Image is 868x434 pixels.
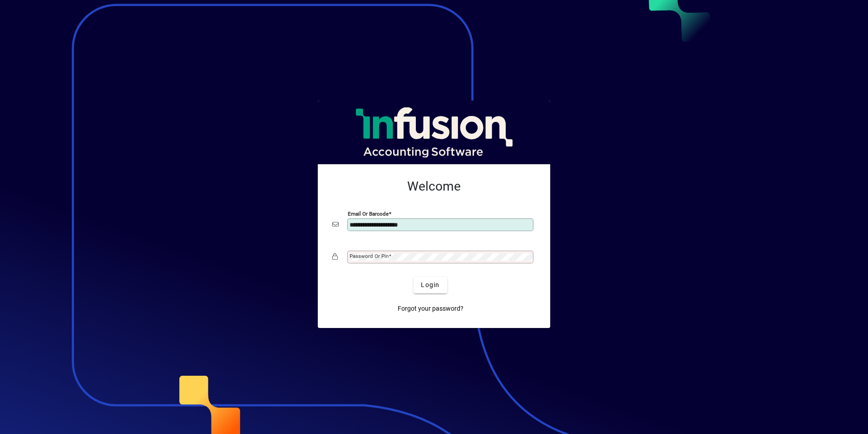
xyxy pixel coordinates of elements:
button: Login [414,277,447,293]
span: Login [421,280,439,290]
span: Forgot your password? [398,304,464,313]
mat-label: Password or Pin [350,253,389,259]
h2: Welcome [332,179,536,194]
mat-label: Email or Barcode [348,210,389,217]
a: Forgot your password? [394,301,467,317]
